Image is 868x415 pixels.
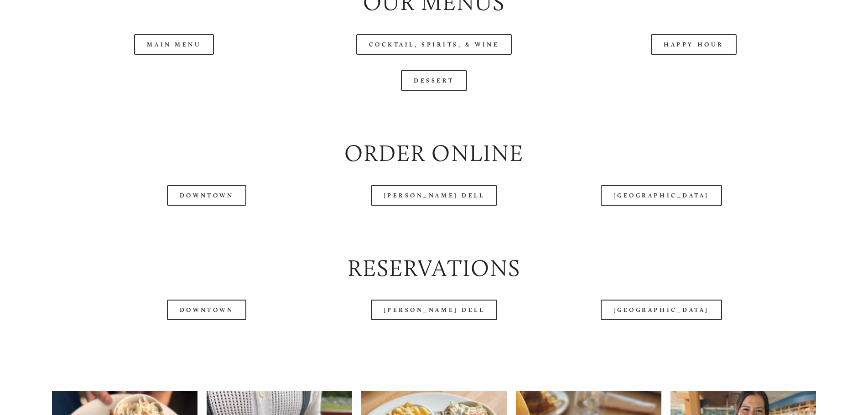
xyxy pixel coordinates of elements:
a: Downtown [167,185,246,206]
a: [PERSON_NAME] Dell [371,185,498,206]
h2: Reservations [52,252,816,285]
a: [PERSON_NAME] Dell [371,300,498,320]
a: [GEOGRAPHIC_DATA] [601,185,722,206]
h2: Order Online [52,137,816,170]
a: Downtown [167,300,246,320]
a: Dessert [401,70,467,91]
a: [GEOGRAPHIC_DATA] [601,300,722,320]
